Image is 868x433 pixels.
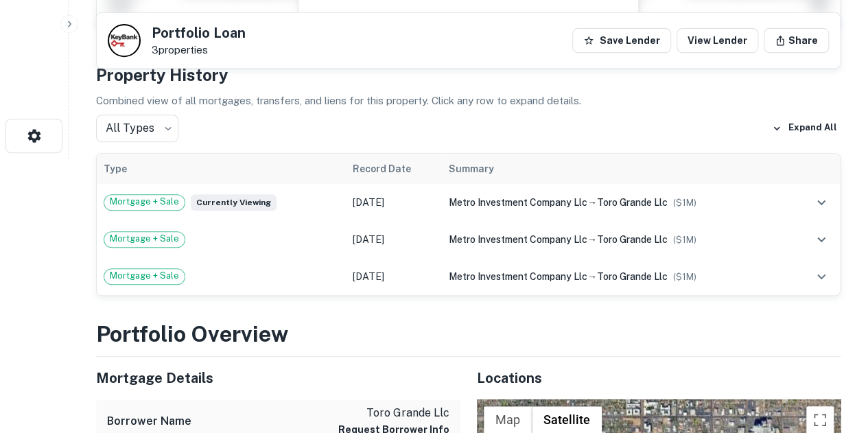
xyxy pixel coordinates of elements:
span: Mortgage + Sale [104,195,185,209]
div: All Types [96,115,178,142]
th: Type [97,154,346,184]
span: toro grande llc [597,271,668,282]
span: toro grande llc [597,197,668,208]
th: Summary [442,154,790,184]
h5: Mortgage Details [96,368,460,388]
td: [DATE] [346,221,442,258]
h3: Portfolio Overview [96,318,841,351]
button: expand row [810,265,833,288]
div: → [449,232,784,247]
iframe: Chat Widget [799,323,868,389]
span: Currently viewing [191,194,277,211]
td: [DATE] [346,184,442,221]
span: Mortgage + Sale [104,232,185,246]
h4: Property History [96,62,841,87]
button: expand row [810,191,833,214]
button: Expand All [769,118,841,139]
span: ($ 1M ) [673,235,696,245]
p: Combined view of all mortgages, transfers, and liens for this property. Click any row to expand d... [96,93,841,109]
p: toro grande llc [338,405,449,421]
span: ($ 1M ) [673,198,696,208]
button: Save Lender [572,28,671,53]
p: 3 properties [152,44,246,56]
th: Record Date [346,154,442,184]
div: → [449,269,784,284]
span: metro investment company llc [449,271,587,282]
h6: Borrower Name [107,413,191,430]
a: View Lender [677,28,758,53]
span: Mortgage + Sale [104,269,185,283]
span: toro grande llc [597,234,668,245]
span: ($ 1M ) [673,272,696,282]
h5: Locations [477,368,841,388]
button: Share [764,28,829,53]
h5: Portfolio Loan [152,26,246,40]
td: [DATE] [346,258,442,295]
button: expand row [810,228,833,251]
span: metro investment company llc [449,234,587,245]
span: metro investment company llc [449,197,587,208]
div: → [449,195,784,210]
